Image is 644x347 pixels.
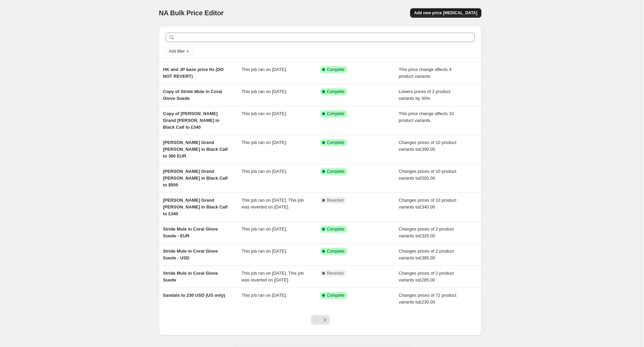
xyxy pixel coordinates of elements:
[242,249,287,254] span: This job ran on [DATE].
[327,226,344,232] span: Complete
[327,169,344,174] span: Complete
[163,169,228,187] span: [PERSON_NAME] Grand [PERSON_NAME] in Black Calf to $505
[163,198,228,216] span: [PERSON_NAME] Grand [PERSON_NAME] in Black Calf to £340
[242,271,304,282] span: This job ran on [DATE]. This job was reverted on [DATE].
[242,169,287,174] span: This job ran on [DATE].
[419,299,435,305] span: £230.00
[327,89,344,94] span: Complete
[242,140,287,145] span: This job ran on [DATE].
[163,89,222,101] span: Copy of Stride Mule in Coral Glove Suede
[242,293,287,298] span: This job ran on [DATE].
[327,111,344,116] span: Complete
[169,49,185,54] span: Add filter
[327,67,344,72] span: Complete
[399,67,452,79] span: This price change affects 4 product variants.
[163,111,219,130] span: Copy of [PERSON_NAME] Grand [PERSON_NAME] in Black Calf to £340
[410,8,481,18] button: Add new price [MEDICAL_DATA]
[159,9,224,17] span: NA Bulk Price Editor
[242,226,287,232] span: This job ran on [DATE].
[399,293,457,305] span: Changes prices of 72 product variants to
[242,198,304,209] span: This job ran on [DATE]. This job was reverted on [DATE].
[399,249,454,260] span: Changes prices of 2 product variants to
[327,249,344,254] span: Complete
[311,315,330,325] nav: Pagination
[399,111,454,123] span: This price change affects 10 product variants.
[399,226,454,238] span: Changes prices of 2 product variants to
[163,271,218,282] span: Stride Mule in Coral Glove Suede
[399,169,457,181] span: Changes prices of 10 product variants to
[399,89,450,101] span: Lowers prices of 2 product variants by 30%
[399,271,454,282] span: Changes prices of 2 product variants to
[242,89,287,94] span: This job ran on [DATE].
[242,67,287,72] span: This job ran on [DATE].
[163,67,224,79] span: HK and JP base price fix (DO NOT REVERT)
[327,293,344,298] span: Complete
[419,255,435,260] span: £385.00
[327,198,344,203] span: Reverted
[320,315,330,325] button: Next
[419,204,435,209] span: £340.00
[163,293,225,298] span: Sandals to 230 USD (US only)
[419,277,435,282] span: £285.00
[419,176,435,181] span: £505.00
[163,226,218,238] span: Stride Mule in Coral Glove Suede - EUR
[242,111,287,116] span: This job ran on [DATE].
[414,10,477,16] span: Add new price [MEDICAL_DATA]
[419,147,435,152] span: £390.00
[166,47,193,55] button: Add filter
[399,140,457,152] span: Changes prices of 10 product variants to
[399,198,457,209] span: Changes prices of 10 product variants to
[419,233,435,238] span: £325.00
[327,140,344,145] span: Complete
[327,271,344,276] span: Reverted
[163,249,218,260] span: Stride Mule in Coral Glove Suede - USD
[163,140,228,159] span: [PERSON_NAME] Grand [PERSON_NAME] in Black Calf to 390 EUR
